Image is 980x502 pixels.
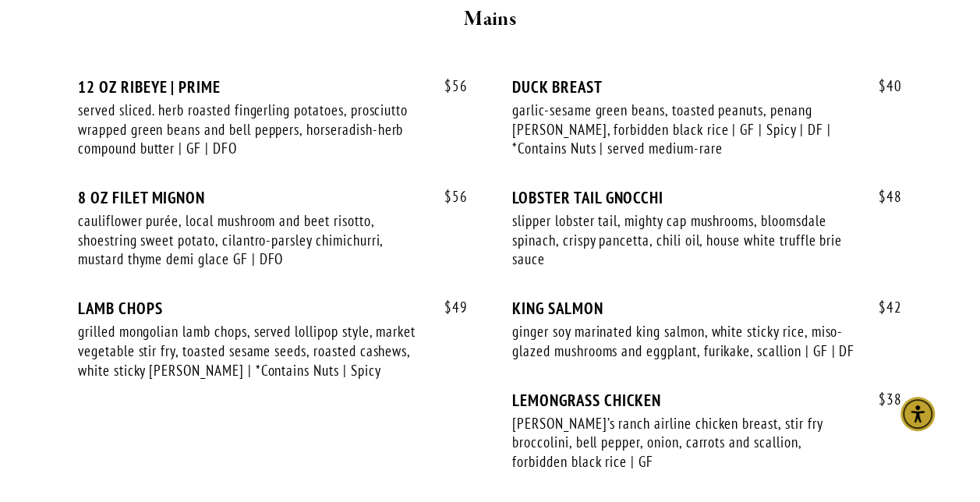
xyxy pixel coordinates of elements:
[863,299,902,316] span: 42
[879,187,886,206] span: $
[78,77,468,97] div: 12 OZ RIBEYE | PRIME
[863,391,902,408] span: 38
[512,211,858,269] div: slipper lobster tail, mighty cap mushrooms, bloomsdale spinach, crispy pancetta, chili oil, house...
[863,188,902,206] span: 48
[879,76,886,95] span: $
[429,77,468,95] span: 56
[78,101,423,158] div: served sliced. herb roasted fingerling potatoes, prosciutto wrapped green beans and bell peppers,...
[78,211,423,269] div: cauliflower purée, local mushroom and beet risotto, shoestring sweet potato, cilantro-parsley chi...
[512,391,902,410] div: LEMONGRASS CHICKEN
[879,390,886,408] span: $
[512,101,858,158] div: garlic-sesame green beans, toasted peanuts, penang [PERSON_NAME], forbidden black rice | GF | Spi...
[512,188,902,207] div: LOBSTER TAIL GNOCCHI
[512,299,902,318] div: KING SALMON
[512,322,858,360] div: ginger soy marinated king salmon, white sticky rice, miso-glazed mushrooms and eggplant, furikake...
[464,5,516,33] strong: Mains
[78,299,468,318] div: LAMB CHOPS
[429,188,468,206] span: 56
[879,298,886,316] span: $
[444,76,452,95] span: $
[78,188,468,207] div: 8 OZ FILET MIGNON
[512,77,902,97] div: DUCK BREAST
[863,77,902,95] span: 40
[444,187,452,206] span: $
[444,298,452,316] span: $
[512,414,858,472] div: [PERSON_NAME]’s ranch airline chicken breast, stir fry broccolini, bell pepper, onion, carrots an...
[900,397,935,431] div: Accessibility Menu
[78,322,423,380] div: grilled mongolian lamb chops, served lollipop style, market vegetable stir fry, toasted sesame se...
[429,299,468,316] span: 49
